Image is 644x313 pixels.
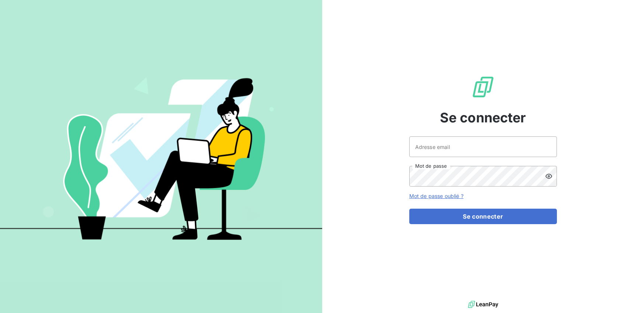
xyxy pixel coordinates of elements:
[409,209,557,224] button: Se connecter
[440,108,526,128] span: Se connecter
[409,136,557,157] input: placeholder
[471,75,495,99] img: Logo LeanPay
[409,193,464,199] a: Mot de passe oublié ?
[468,299,498,310] img: logo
